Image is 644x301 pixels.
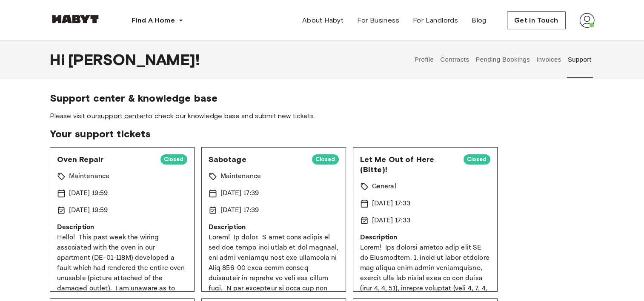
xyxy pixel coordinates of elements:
[475,41,531,78] button: Pending Bookings
[312,155,339,164] span: Closed
[357,15,399,26] span: For Business
[413,15,458,26] span: For Landlords
[50,128,595,140] span: Your support tickets
[472,15,487,26] span: Blog
[50,92,595,105] span: Support center & knowledge base
[125,12,190,29] button: Find A Home
[372,199,411,209] p: [DATE] 17:33
[220,188,259,199] p: [DATE] 17:39
[302,15,343,26] span: About Habyt
[360,233,490,243] p: Description
[69,188,108,199] p: [DATE] 19:59
[579,13,595,28] img: avatar
[464,155,490,164] span: Closed
[406,12,465,29] a: For Landlords
[50,51,68,68] span: Hi
[411,41,594,78] div: user profile tabs
[57,222,187,233] p: Description
[465,12,493,29] a: Blog
[69,171,110,182] p: Maintenance
[220,205,259,216] p: [DATE] 17:39
[209,154,305,165] span: Sabotage
[160,155,187,164] span: Closed
[97,112,146,120] a: support center
[372,182,396,192] p: General
[372,216,411,226] p: [DATE] 17:33
[507,11,566,29] button: Get in Touch
[567,41,592,78] button: Support
[68,51,200,68] span: [PERSON_NAME] !
[69,205,108,216] p: [DATE] 19:59
[295,12,350,29] a: About Habyt
[57,154,154,165] span: Oven Repair
[50,15,101,23] img: Habyt
[132,15,175,26] span: Find A Home
[535,41,562,78] button: Invoices
[514,15,558,26] span: Get in Touch
[350,12,406,29] a: For Business
[220,171,261,182] p: Maintenance
[360,154,457,175] span: Let Me Out of Here (Bitte)!
[209,222,339,233] p: Description
[50,111,595,121] span: Please visit our to check our knowledge base and submit new tickets.
[413,41,435,78] button: Profile
[439,41,470,78] button: Contracts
